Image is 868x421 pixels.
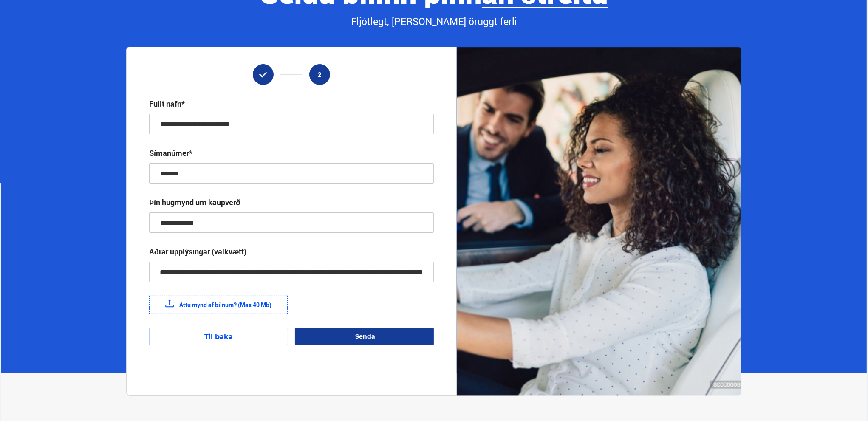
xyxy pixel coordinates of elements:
[149,148,192,158] div: Símanúmer*
[126,14,741,29] div: Fljótlegt, [PERSON_NAME] öruggt ferli
[149,99,185,109] div: Fullt nafn*
[7,3,32,29] button: Open LiveChat chat widget
[149,197,240,207] div: Þín hugmynd um kaupverð
[355,333,375,340] span: Senda
[149,296,288,314] label: Áttu mynd af bílnum? (Max 40 Mb)
[149,328,288,345] button: Til baka
[318,71,322,78] span: 2
[149,246,246,257] div: Aðrar upplýsingar (valkvætt)
[295,328,434,345] button: Senda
